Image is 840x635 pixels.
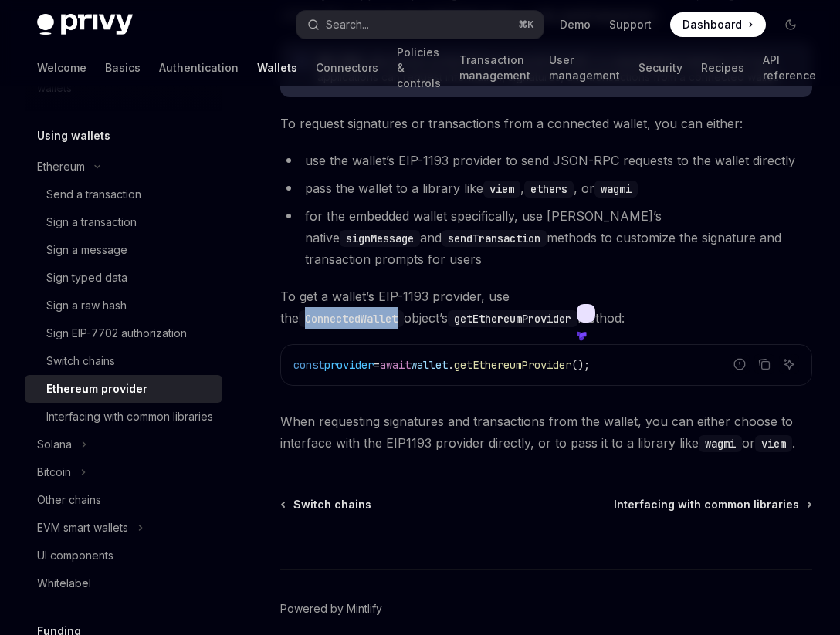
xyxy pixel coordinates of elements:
a: Transaction management [459,49,530,86]
div: Sign EIP-7702 authorization [46,324,187,343]
span: When requesting signatures and transactions from the wallet, you can either choose to interface w... [280,410,812,454]
a: Sign typed data [25,264,222,292]
span: Switch chains [293,497,371,512]
a: UI components [25,542,222,569]
a: Sign a raw hash [25,292,222,319]
a: Interfacing with common libraries [614,497,811,512]
a: Whitelabel [25,569,222,597]
a: Recipes [701,49,744,86]
code: getEthereumProvider [448,310,577,327]
a: Support [609,17,652,32]
div: Solana [37,435,72,454]
a: Security [638,49,682,86]
div: Switch chains [46,352,115,370]
code: ethers [524,181,574,198]
img: dark logo [37,14,133,35]
a: Dashboard [670,12,766,37]
code: viem [755,435,792,452]
span: await [380,358,411,372]
span: Dashboard [682,17,742,32]
a: Other chains [25,486,222,514]
a: Connectors [316,49,378,86]
div: Interfacing with common libraries [46,407,213,426]
a: Sign EIP-7702 authorization [25,319,222,347]
button: Bitcoin [25,458,94,486]
span: Interfacing with common libraries [614,497,799,512]
div: Ethereum provider [46,380,147,398]
div: Whitelabel [37,574,91,593]
li: use the wallet’s EIP-1193 provider to send JSON-RPC requests to the wallet directly [280,150,812,171]
button: Copy the contents from the code block [754,354,774,374]
button: Report incorrect code [730,354,750,374]
span: To request signatures or transactions from a connected wallet, you can either: [280,113,812,134]
div: UI components [37,546,113,565]
span: (); [571,358,590,372]
div: Search... [326,15,369,34]
a: Basics [105,49,141,86]
a: API reference [763,49,816,86]
button: EVM smart wallets [25,514,151,542]
div: Sign a raw hash [46,296,127,315]
h5: Using wallets [37,127,110,145]
code: sendTransaction [442,230,547,247]
div: Send a transaction [46,185,141,204]
a: Powered by Mintlify [280,601,382,616]
span: provider [324,358,374,372]
div: Sign a message [46,241,127,259]
button: Search...⌘K [296,11,544,39]
li: pass the wallet to a library like , , or [280,177,812,199]
a: Welcome [37,49,86,86]
a: Sign a transaction [25,208,222,236]
span: const [293,358,324,372]
code: viem [483,181,520,198]
div: Ethereum [37,157,85,176]
code: wagmi [594,181,638,198]
a: Demo [560,17,591,32]
a: Authentication [159,49,239,86]
a: Sign a message [25,236,222,264]
div: Sign typed data [46,269,127,287]
span: ⌘ K [518,19,534,31]
div: Sign a transaction [46,213,137,231]
a: Wallets [257,49,297,86]
a: User management [549,49,620,86]
button: Toggle dark mode [778,12,803,37]
button: Ethereum [25,153,108,181]
span: getEthereumProvider [454,358,571,372]
button: Ask AI [779,354,799,374]
code: signMessage [340,230,420,247]
span: wallet [411,358,448,372]
div: EVM smart wallets [37,518,128,537]
div: Other chains [37,491,101,509]
a: Ethereum provider [25,375,222,403]
button: Solana [25,431,95,458]
li: for the embedded wallet specifically, use [PERSON_NAME]’s native and methods to customize the sig... [280,205,812,270]
a: Interfacing with common libraries [25,403,222,431]
a: Policies & controls [397,49,441,86]
a: Switch chains [282,497,371,512]
div: Bitcoin [37,463,71,481]
code: ConnectedWallet [299,310,404,327]
span: . [448,358,454,372]
a: Switch chains [25,347,222,375]
span: To get a wallet’s EIP-1193 provider, use the object’s method: [280,285,812,329]
a: Send a transaction [25,181,222,208]
code: wagmi [699,435,742,452]
span: = [374,358,380,372]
